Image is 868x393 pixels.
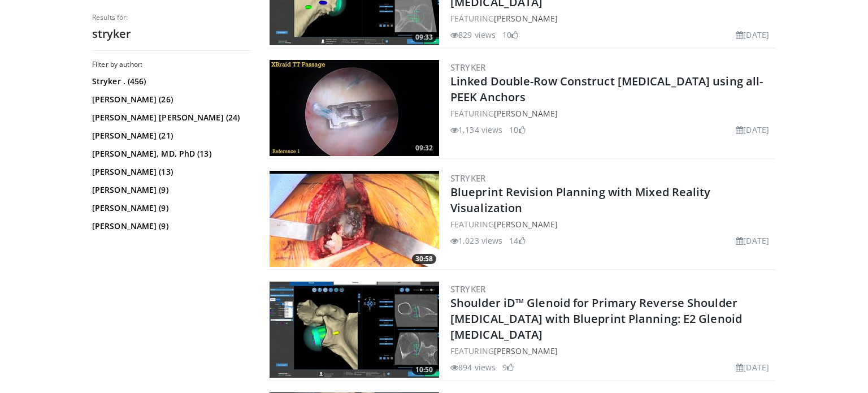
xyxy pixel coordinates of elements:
li: 894 views [450,361,496,373]
a: [PERSON_NAME] (21) [92,130,248,141]
img: 1cf0337e-575a-4f7e-adea-6b41f9f1a404.300x170_q85_crop-smart_upscale.jpg [270,282,439,378]
span: 10:50 [412,365,436,375]
a: Stryker [450,283,486,295]
a: Blueprint Revision Planning with Mixed Reality Visualization [450,184,711,215]
span: 09:33 [412,32,436,42]
a: [PERSON_NAME] [PERSON_NAME] (24) [92,112,248,123]
li: 10 [502,29,518,41]
h2: stryker [92,27,250,41]
li: 1,134 views [450,124,502,136]
span: 09:32 [412,143,436,153]
a: [PERSON_NAME] (9) [92,184,248,196]
div: FEATURING [450,12,774,24]
li: 1,023 views [450,235,502,247]
a: [PERSON_NAME] (9) [92,202,248,214]
a: [PERSON_NAME], MD, PhD (13) [92,148,248,159]
a: Shoulder iD™ Glenoid for Primary Reverse Shoulder [MEDICAL_DATA] with Blueprint Planning: E2 Glen... [450,295,742,342]
a: Linked Double-Row Construct [MEDICAL_DATA] using all-PEEK Anchors [450,74,763,105]
a: Stryker [450,172,486,184]
li: 9 [502,361,514,373]
a: [PERSON_NAME] [494,346,558,356]
img: 74764a31-8039-4d8f-a61e-41e3e0716b59.300x170_q85_crop-smart_upscale.jpg [270,171,439,267]
a: 10:50 [270,282,439,378]
li: [DATE] [736,124,769,136]
a: [PERSON_NAME] [494,13,558,24]
h3: Filter by author: [92,60,250,69]
a: 09:32 [270,60,439,156]
li: 829 views [450,29,496,41]
p: Results for: [92,13,250,22]
span: 30:58 [412,254,436,264]
a: [PERSON_NAME] (9) [92,221,248,232]
li: [DATE] [736,235,769,247]
a: [PERSON_NAME] (13) [92,166,248,178]
a: [PERSON_NAME] [494,108,558,119]
a: Stryker . (456) [92,76,248,87]
li: [DATE] [736,361,769,373]
a: [PERSON_NAME] (26) [92,94,248,105]
a: [PERSON_NAME] [494,219,558,230]
a: Stryker [450,62,486,73]
li: [DATE] [736,29,769,41]
div: FEATURING [450,345,774,357]
div: FEATURING [450,107,774,119]
li: 14 [509,235,525,247]
a: 30:58 [270,171,439,267]
li: 10 [509,124,525,136]
div: FEATURING [450,218,774,230]
img: 312d7fc8-cbd8-48c2-b118-08920a64ba77.300x170_q85_crop-smart_upscale.jpg [270,60,439,156]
